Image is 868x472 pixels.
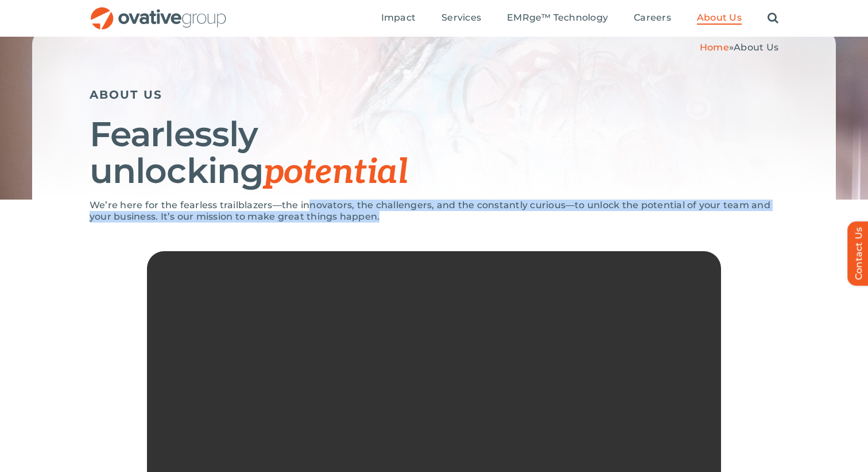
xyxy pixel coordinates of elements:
a: Home [700,42,729,53]
a: Impact [381,12,416,25]
span: potential [263,152,408,193]
a: About Us [697,12,742,25]
a: Careers [634,12,671,25]
p: We’re here for the fearless trailblazers—the innovators, the challengers, and the constantly curi... [90,200,778,223]
h1: Fearlessly unlocking [90,116,778,191]
h5: ABOUT US [90,88,778,102]
a: EMRge™ Technology [507,12,608,25]
span: Impact [381,12,416,24]
a: Services [441,12,481,25]
span: Services [441,12,481,24]
span: About Us [697,12,742,24]
span: About Us [734,42,778,53]
a: OG_Full_horizontal_RGB [90,6,227,17]
a: Search [768,12,778,25]
span: EMRge™ Technology [507,12,608,24]
span: » [700,42,778,53]
span: Careers [634,12,671,24]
